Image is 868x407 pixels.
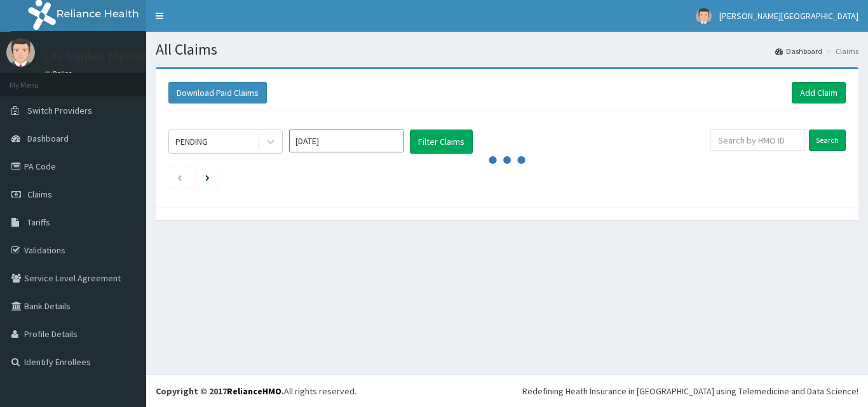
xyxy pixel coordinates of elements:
a: RelianceHMO [227,385,281,397]
li: Claims [824,46,858,57]
img: User Image [696,8,712,24]
svg: audio-loading [488,141,526,179]
a: Dashboard [775,46,822,57]
span: Dashboard [27,133,69,144]
div: Redefining Heath Insurance in [GEOGRAPHIC_DATA] using Telemedicine and Data Science! [522,385,858,397]
div: PENDING [175,135,208,148]
span: Switch Providers [27,105,92,116]
input: Select Month and Year [289,130,403,152]
a: Next page [205,171,210,183]
span: Tariffs [27,217,50,228]
input: Search by HMO ID [710,130,804,151]
a: Online [44,69,75,78]
span: [PERSON_NAME][GEOGRAPHIC_DATA] [719,10,858,22]
span: Claims [27,189,52,200]
input: Search [809,130,846,151]
a: Previous page [177,171,182,183]
button: Download Paid Claims [168,82,267,103]
a: Add Claim [792,82,846,103]
h1: All Claims [156,41,858,58]
img: User Image [6,38,35,67]
p: Life builders [GEOGRAPHIC_DATA] [44,51,213,63]
footer: All rights reserved. [146,375,868,407]
strong: Copyright © 2017 . [156,385,284,397]
button: Filter Claims [410,130,473,154]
